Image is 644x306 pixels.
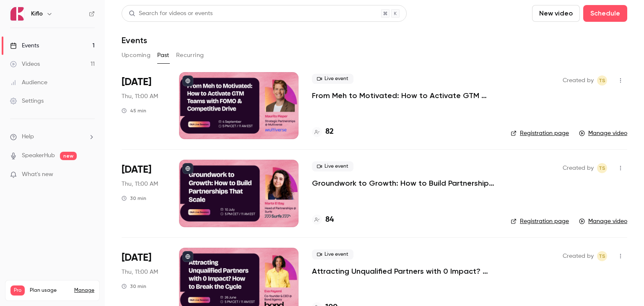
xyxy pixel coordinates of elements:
span: Live event [312,249,353,259]
div: Videos [10,60,40,68]
a: Attracting Unqualified Partners with 0 Impact? How to Break the Cycle [312,266,497,276]
a: Manage video [579,129,627,137]
h6: Kiflo [31,10,43,18]
span: Pro [10,285,25,296]
span: Live event [312,74,353,84]
span: Thu, 11:00 AM [122,268,158,276]
span: [DATE] [122,75,151,89]
span: Created by [563,163,594,173]
h1: Events [122,35,147,45]
a: Registration page [511,129,569,137]
div: Settings [10,97,44,105]
h4: 82 [325,126,334,137]
span: [DATE] [122,163,151,176]
div: Search for videos or events [129,9,213,18]
span: Thu, 11:00 AM [122,180,158,188]
span: Plan usage [30,287,69,294]
a: Groundwork to Growth: How to Build Partnerships That Scale [312,178,497,188]
a: Manage [74,287,94,294]
span: Created by [563,251,594,261]
iframe: Noticeable Trigger [85,171,95,179]
a: From Meh to Motivated: How to Activate GTM Teams with FOMO & Competitive Drive [312,91,497,101]
div: Jul 10 Thu, 5:00 PM (Europe/Brussels) [122,160,166,227]
span: new [60,152,77,160]
span: TS [599,251,605,261]
a: Registration page [511,217,569,226]
a: SpeakerHub [22,151,55,160]
span: Tomica Stojanovikj [597,251,607,261]
div: 45 min [122,107,146,114]
span: Thu, 11:00 AM [122,92,158,101]
div: Events [10,41,39,50]
button: New video [532,5,580,22]
img: Kiflo [10,7,24,21]
a: 84 [312,214,334,226]
a: 82 [312,126,334,137]
button: Schedule [583,5,627,22]
a: Manage video [579,217,627,226]
button: Upcoming [122,49,151,62]
span: Created by [563,75,594,86]
span: TS [599,163,605,173]
button: Recurring [176,49,204,62]
div: 30 min [122,283,146,290]
span: Live event [312,161,353,171]
li: help-dropdown-opener [10,132,95,141]
span: Tomica Stojanovikj [597,75,607,86]
div: 30 min [122,195,146,202]
span: TS [599,75,605,86]
div: Audience [10,78,47,87]
div: Sep 4 Thu, 5:00 PM (Europe/Rome) [122,72,166,139]
span: Tomica Stojanovikj [597,163,607,173]
h4: 84 [325,214,334,226]
span: Help [22,132,34,141]
button: Past [157,49,169,62]
span: What's new [22,170,53,179]
span: [DATE] [122,251,151,265]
